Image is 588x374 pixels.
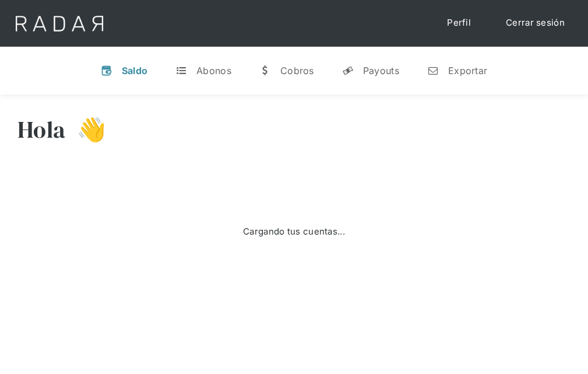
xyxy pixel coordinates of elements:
a: Cerrar sesión [494,12,576,34]
a: Perfil [435,12,483,34]
h3: Hola [17,115,65,144]
div: v [101,65,112,76]
h3: 👋 [65,115,106,144]
div: y [342,65,354,76]
div: n [427,65,439,76]
div: Saldo [122,65,148,76]
div: Cargando tus cuentas... [243,225,345,239]
div: w [259,65,271,76]
div: Cobros [280,65,314,76]
div: Payouts [363,65,399,76]
div: Exportar [448,65,487,76]
div: t [175,65,187,76]
div: Abonos [196,65,231,76]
